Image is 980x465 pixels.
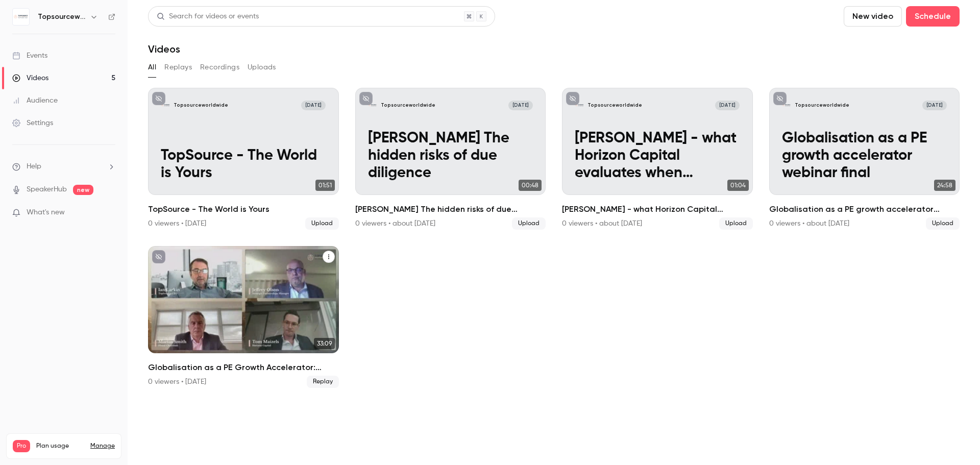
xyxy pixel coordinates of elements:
[562,88,753,230] a: Tom - what Horizon Capital evaluates when investing in a globalising companyTopsourceworldwide[DA...
[769,218,849,229] div: 0 viewers • about [DATE]
[922,101,947,110] span: [DATE]
[301,101,326,110] span: [DATE]
[148,88,960,388] ul: Videos
[355,88,546,230] a: Ian The hidden risks of due diligenceTopsourceworldwide[DATE][PERSON_NAME] The hidden risks of du...
[719,217,753,230] span: Upload
[12,161,115,172] li: help-dropdown-opener
[575,130,740,182] p: [PERSON_NAME] - what Horizon Capital evaluates when investing in a globalising company
[200,59,239,76] button: Recordings
[355,218,435,229] div: 0 viewers • about [DATE]
[795,102,849,109] p: Topsourceworldwide
[769,88,960,230] a: Globalisation as a PE growth accelerator webinar finalTopsourceworldwide[DATE]Globalisation as a ...
[148,88,339,230] a: TopSource - The World is YoursTopsourceworldwide[DATE]TopSource - The World is Yours01:51TopSourc...
[148,246,339,388] a: 33:09Globalisation as a PE Growth Accelerator: Three leaders in Private Equity share learnings fr...
[12,118,53,128] div: Settings
[148,43,180,55] h1: Videos
[148,218,206,229] div: 0 viewers • [DATE]
[27,161,41,172] span: Help
[727,180,749,191] span: 01:04
[90,442,115,450] a: Manage
[174,102,228,109] p: Topsourceworldwide
[934,180,955,191] span: 24:58
[161,148,326,182] p: TopSource - The World is Yours
[164,59,192,76] button: Replays
[587,102,642,109] p: Topsourceworldwide
[844,6,902,27] button: New video
[926,217,960,230] span: Upload
[12,95,58,106] div: Audience
[562,218,642,229] div: 0 viewers • about [DATE]
[13,9,29,25] img: Topsourceworldwide
[248,59,276,76] button: Uploads
[148,203,339,215] h2: TopSource - The World is Yours
[562,88,753,230] li: Tom - what Horizon Capital evaluates when investing in a globalising company
[381,102,435,109] p: Topsourceworldwide
[906,6,960,27] button: Schedule
[782,130,947,182] p: Globalisation as a PE growth accelerator webinar final
[148,59,156,76] button: All
[355,203,546,215] h2: [PERSON_NAME] The hidden risks of due diligence
[368,101,378,110] img: Ian The hidden risks of due diligence
[773,92,787,105] button: unpublished
[27,207,65,218] span: What's new
[368,130,533,182] p: [PERSON_NAME] The hidden risks of due diligence
[508,101,533,110] span: [DATE]
[157,11,259,22] div: Search for videos or events
[512,217,546,230] span: Upload
[12,51,47,61] div: Events
[769,203,960,215] h2: Globalisation as a PE growth accelerator webinar final
[566,92,579,105] button: unpublished
[73,185,93,195] span: new
[148,246,339,388] li: Globalisation as a PE Growth Accelerator: Three leaders in Private Equity share learnings from ma...
[12,73,48,83] div: Videos
[359,92,373,105] button: unpublished
[152,92,165,105] button: unpublished
[307,376,339,388] span: Replay
[38,12,86,22] h6: Topsourceworldwide
[769,88,960,230] li: Globalisation as a PE growth accelerator webinar final
[782,101,792,110] img: Globalisation as a PE growth accelerator webinar final
[36,442,84,450] span: Plan usage
[355,88,546,230] li: Ian The hidden risks of due diligence
[148,6,960,459] section: Videos
[27,184,67,195] a: SpeakerHub
[152,250,165,263] button: unpublished
[148,361,339,374] h2: Globalisation as a PE Growth Accelerator: Three leaders in Private Equity share learnings from ma...
[305,217,339,230] span: Upload
[715,101,740,110] span: [DATE]
[519,180,542,191] span: 00:48
[148,377,206,387] div: 0 viewers • [DATE]
[575,101,584,110] img: Tom - what Horizon Capital evaluates when investing in a globalising company
[562,203,753,215] h2: [PERSON_NAME] - what Horizon Capital evaluates when investing in a globalising company
[161,101,170,110] img: TopSource - The World is Yours
[148,88,339,230] li: TopSource - The World is Yours
[315,180,335,191] span: 01:51
[13,440,30,452] span: Pro
[314,338,335,349] span: 33:09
